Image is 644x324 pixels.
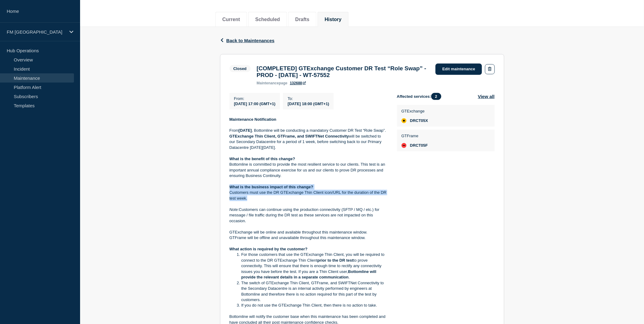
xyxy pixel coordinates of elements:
span: [DATE] 17:00 (GMT+1) [234,101,276,106]
button: Scheduled [255,17,280,22]
strong: [DATE] [239,128,252,133]
span: 2 [431,93,441,100]
p: GTFrame [402,134,428,138]
li: The switch of GTExchange Thin Client, GTFrame, and SWIFTNet Connectivity to the Secondary Datacen... [235,280,387,303]
p: To : [288,96,329,101]
li: For those customers that use the GTExchange Thin Client, you will be required to connect to the D... [235,252,387,280]
p: GTExchange will be online and available throughout this maintenance window. [230,230,387,235]
span: [DATE] 18:00 (GMT+1) [288,101,329,106]
h3: [COMPLETED] GTExchange Customer DR Test “Role Swap” - PROD - [DATE] - WT-57552 [257,65,430,79]
p: Customers must use the DR GTExchange Thin Client icon/URL for the duration of the DR test week. [230,190,387,201]
button: History [325,17,341,22]
strong: GTExchange Thin Client, GTFrame, and SWIFTNet Connectivity [230,134,349,138]
a: Edit maintenance [436,64,482,75]
em: Note: [230,207,239,212]
div: down [402,143,407,148]
button: Current [223,17,240,22]
span: DRCT05X [410,118,428,123]
p: page [257,81,288,85]
strong: prior to the DR test [318,258,354,263]
strong: What action is required by the customer? [230,247,308,251]
p: Customers can continue using the production connectivity (SFTP / MQ / etc.) for message / file tr... [230,207,387,224]
strong: What is the benefit of this change? [230,156,295,161]
p: FM [GEOGRAPHIC_DATA] [7,29,65,35]
span: Closed [230,65,251,72]
p: From , Bottomline will be conducting a mandatory Customer DR Test “Role Swap”. [230,128,387,133]
button: Back to Maintenances [220,38,275,43]
span: maintenance [257,81,279,85]
p: will be switched to our Secondary Datacentre for a period of 1 week, before switching back to our... [230,134,387,150]
a: 132688 [290,81,306,85]
strong: What is the business impact of this change? [230,185,314,189]
span: Back to Maintenances [226,38,275,43]
button: Drafts [295,17,309,22]
p: GTExchange [402,109,428,113]
span: Affected services: [397,93,444,100]
p: From : [234,96,276,101]
p: GTFrame will be offline and unavailable throughout this maintenance window. [230,235,387,241]
div: affected [402,118,407,123]
p: Bottomline is committed to provide the most resilient service to our clients. This test is an imp... [230,162,387,179]
button: View all [478,93,495,100]
strong: Maintenance Notification [230,117,277,122]
span: DRCT05F [410,143,428,148]
li: If you do not use the GTExchange Thin Client, then there is no action to take. [235,303,387,308]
